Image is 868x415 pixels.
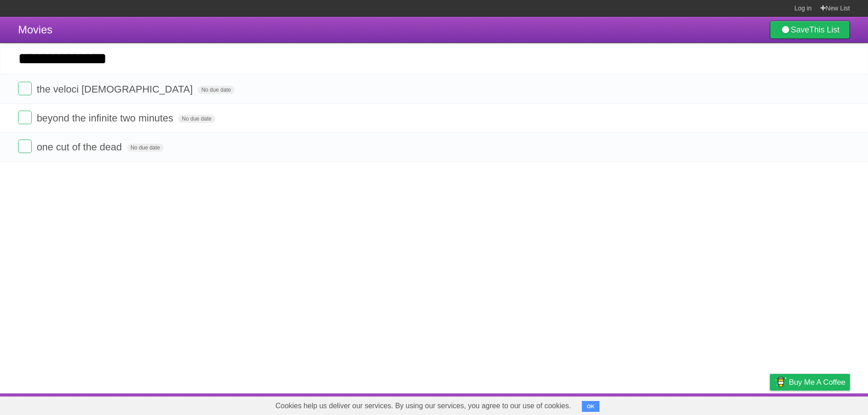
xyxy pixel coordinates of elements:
[793,396,850,413] a: Suggest a feature
[18,82,32,95] label: Done
[37,141,124,153] span: one cut of the dead
[758,396,782,413] a: Privacy
[18,111,32,124] label: Done
[582,401,599,412] button: OK
[789,374,845,390] span: Buy me a coffee
[774,374,787,390] img: Buy me a coffee
[679,396,716,413] a: Developers
[198,86,234,94] span: No due date
[127,144,164,152] span: No due date
[37,84,195,95] span: the veloci [DEMOGRAPHIC_DATA]
[770,374,850,391] a: Buy me a coffee
[178,115,215,123] span: No due date
[18,140,32,153] label: Done
[650,396,669,413] a: About
[266,397,580,415] span: Cookies help us deliver our services. By using our services, you agree to our use of cookies.
[809,25,840,34] b: This List
[37,112,175,124] span: beyond the infinite two minutes
[18,23,52,36] span: Movies
[727,396,747,413] a: Terms
[770,21,850,39] a: SaveThis List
